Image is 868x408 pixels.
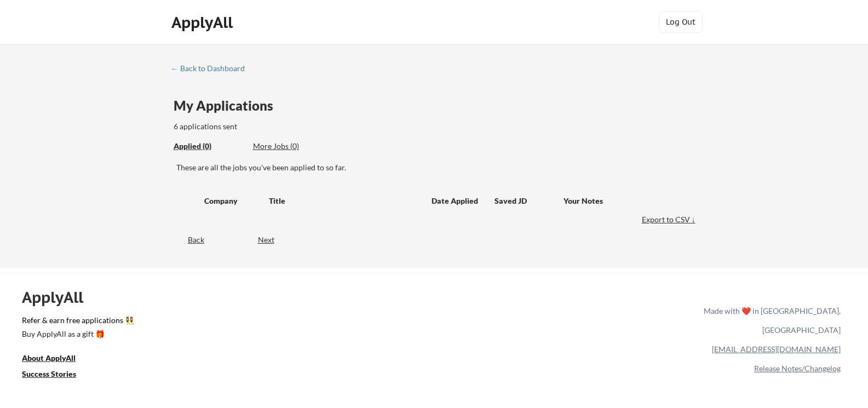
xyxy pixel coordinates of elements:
a: Buy ApplyAll as a gift 🎁 [22,328,131,342]
div: Made with ❤️ in [GEOGRAPHIC_DATA], [GEOGRAPHIC_DATA] [699,301,841,340]
u: About ApplyAll [22,353,76,363]
div: ApplyAll [22,288,96,307]
div: Export to CSV ↓ [642,214,698,225]
div: Applied (0) [174,141,245,152]
div: These are job applications we think you'd be a good fit for, but couldn't apply you to automatica... [253,141,334,152]
a: Success Stories [22,368,91,382]
div: Your Notes [564,196,688,206]
div: Company [204,196,259,206]
div: Back [171,234,204,245]
div: My Applications [174,99,282,112]
a: About ApplyAll [22,352,91,366]
a: ← Back to Dashboard [171,64,253,75]
div: ← Back to Dashboard [171,65,253,72]
div: ApplyAll [171,13,236,32]
div: These are all the jobs you've been applied to so far. [174,141,245,152]
div: 6 applications sent [174,121,386,132]
div: Next [258,234,287,245]
div: More Jobs (0) [253,141,334,152]
a: [EMAIL_ADDRESS][DOMAIN_NAME] [712,344,841,354]
div: Buy ApplyAll as a gift 🎁 [22,330,131,338]
div: Date Applied [432,196,480,206]
a: Release Notes/Changelog [754,364,841,373]
a: Refer & earn free applications 👯‍♀️ [22,317,475,328]
div: Title [269,196,421,206]
div: Saved JD [495,191,564,210]
div: These are all the jobs you've been applied to so far. [176,162,698,173]
u: Success Stories [22,369,76,378]
button: Log Out [659,11,703,33]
